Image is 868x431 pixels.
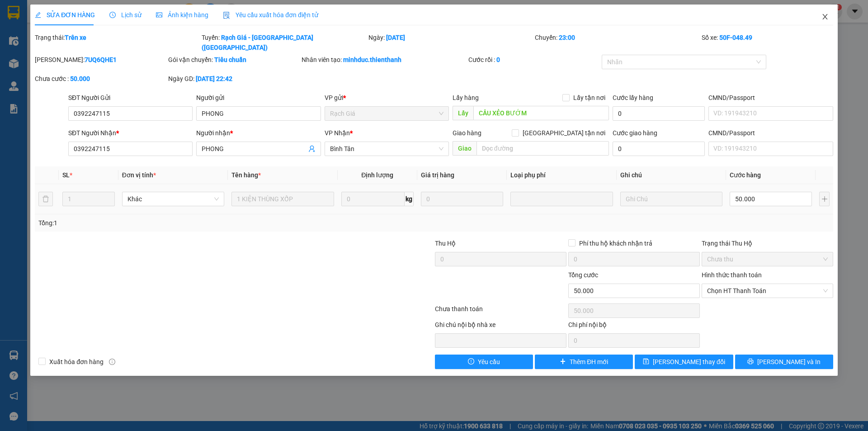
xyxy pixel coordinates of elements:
[708,128,833,138] div: CMND/Passport
[535,355,633,369] button: plusThêm ĐH mới
[68,128,193,138] div: SĐT Người Nhận
[719,34,752,41] b: 50F-048.49
[613,129,657,137] label: Cước giao hàng
[702,271,762,279] label: Hình thức thanh toán
[568,271,598,279] span: Tổng cước
[214,56,246,63] b: Tiêu chuẩn
[368,33,534,52] div: Ngày:
[707,252,828,266] span: Chưa thu
[386,34,405,41] b: [DATE]
[435,240,456,247] span: Thu Hộ
[231,171,261,179] span: Tên hàng
[35,11,95,19] span: SỬA ĐƠN HÀNG
[560,358,566,365] span: plus
[534,33,701,52] div: Chuyến:
[35,55,166,65] div: [PERSON_NAME]:
[507,166,616,184] th: Loại phụ phí
[196,93,321,103] div: Người gửi
[613,94,653,101] label: Cước lấy hàng
[35,12,41,18] span: edit
[468,358,474,365] span: exclamation-circle
[747,358,754,365] span: printer
[308,145,316,152] span: user-add
[330,107,443,120] span: Rạch Giá
[757,357,821,367] span: [PERSON_NAME] và In
[109,12,116,18] span: clock-circle
[701,33,834,52] div: Số xe:
[453,94,479,101] span: Lấy hàng
[302,55,467,65] div: Nhân viên tạo:
[617,166,726,184] th: Ghi chú
[643,358,649,365] span: save
[343,56,401,63] b: minhduc.thienthanh
[109,11,142,19] span: Lịch sử
[730,171,761,179] span: Cước hàng
[325,93,449,103] div: VP gửi
[473,106,609,120] input: Dọc đường
[812,5,838,30] button: Close
[168,55,300,65] div: Gói vận chuyển:
[34,33,201,52] div: Trạng thái:
[653,357,725,367] span: [PERSON_NAME] thay đổi
[62,171,70,179] span: SL
[196,75,232,82] b: [DATE] 22:42
[201,33,368,52] div: Tuyến:
[468,55,600,65] div: Cước rồi :
[613,106,705,121] input: Cước lấy hàng
[68,93,193,103] div: SĐT Người Gửi
[478,357,500,367] span: Yêu cầu
[202,34,313,51] b: Rạch Giá - [GEOGRAPHIC_DATA] ([GEOGRAPHIC_DATA])
[330,142,443,156] span: Bình Tân
[156,12,162,18] span: picture
[559,34,575,41] b: 23:00
[620,192,722,206] input: Ghi Chú
[38,192,53,206] button: delete
[127,192,219,206] span: Khác
[453,129,481,137] span: Giao hàng
[570,93,609,103] span: Lấy tận nơi
[635,355,733,369] button: save[PERSON_NAME] thay đổi
[819,192,829,206] button: plus
[46,357,107,367] span: Xuất hóa đơn hàng
[613,142,705,156] input: Cước giao hàng
[109,359,115,365] span: info-circle
[168,74,300,84] div: Ngày GD:
[122,171,156,179] span: Đơn vị tính
[325,129,350,137] span: VP Nhận
[576,238,656,248] span: Phí thu hộ khách nhận trả
[570,357,608,367] span: Thêm ĐH mới
[231,192,334,206] input: VD: Bàn, Ghế
[421,171,454,179] span: Giá trị hàng
[65,34,86,41] b: Trên xe
[361,171,393,179] span: Định lượng
[223,12,230,19] img: icon
[519,128,609,138] span: [GEOGRAPHIC_DATA] tận nơi
[496,56,500,63] b: 0
[196,128,321,138] div: Người nhận
[707,284,828,298] span: Chọn HT Thanh Toán
[70,75,90,82] b: 50.000
[702,238,833,248] div: Trạng thái Thu Hộ
[735,355,833,369] button: printer[PERSON_NAME] và In
[405,192,414,206] span: kg
[708,93,833,103] div: CMND/Passport
[453,141,476,156] span: Giao
[421,192,503,206] input: 0
[434,304,567,320] div: Chưa thanh toán
[435,320,566,333] div: Ghi chú nội bộ nhà xe
[85,56,117,63] b: 7UQ6QHE1
[453,106,473,120] span: Lấy
[435,355,533,369] button: exclamation-circleYêu cầu
[156,11,208,19] span: Ảnh kiện hàng
[476,141,609,156] input: Dọc đường
[821,13,829,20] span: close
[568,320,700,333] div: Chi phí nội bộ
[223,11,318,19] span: Yêu cầu xuất hóa đơn điện tử
[35,74,166,84] div: Chưa cước :
[38,218,335,228] div: Tổng: 1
